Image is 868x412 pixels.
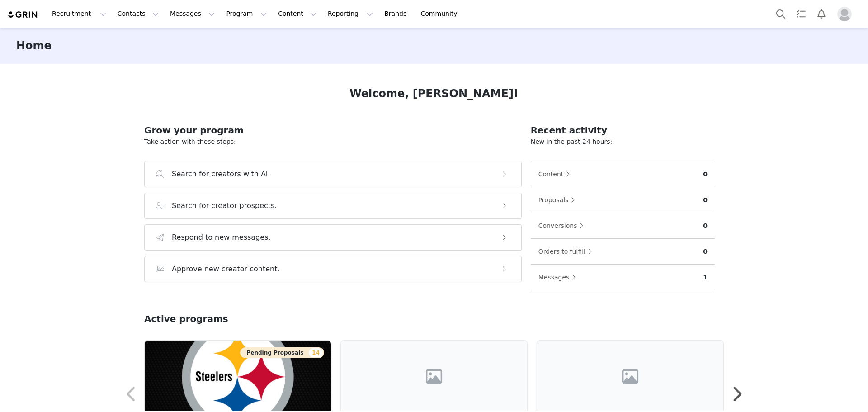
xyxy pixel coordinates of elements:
p: 1 [703,273,708,282]
button: Contacts [112,4,164,24]
button: Proposals [538,193,580,207]
p: 0 [703,247,708,256]
button: Content [273,4,322,24]
button: Program [221,4,272,24]
button: Messages [538,270,581,284]
a: Community [415,4,467,24]
h3: Search for creator prospects. [172,200,277,211]
h2: Grow your program [144,123,522,137]
p: 0 [703,195,708,205]
button: Orders to fulfill [538,244,597,259]
button: Reporting [322,4,378,24]
button: Recruitment [47,4,112,24]
button: Notifications [811,4,831,24]
h2: Active programs [144,312,228,326]
h3: Respond to new messages. [172,232,271,243]
p: New in the past 24 hours: [531,137,715,147]
p: Take action with these steps: [144,137,522,147]
button: Search for creator prospects. [144,193,522,219]
button: Profile [832,7,861,21]
h1: Welcome, [PERSON_NAME]! [349,85,519,102]
h3: Home [16,38,52,54]
a: Tasks [791,4,811,24]
p: 0 [703,170,708,179]
h3: Search for creators with AI. [172,169,270,180]
button: Search for creators with AI. [144,161,522,187]
img: placeholder-profile.jpg [837,7,852,21]
button: Conversions [538,218,589,233]
h2: Recent activity [531,123,715,137]
button: Content [538,167,575,181]
button: Approve new creator content. [144,256,522,282]
h3: Approve new creator content. [172,264,280,275]
button: Search [771,4,791,24]
button: Messages [165,4,220,24]
button: Pending Proposals14 [240,347,324,358]
a: Brands [379,4,415,24]
img: grin logo [7,10,39,19]
button: Respond to new messages. [144,224,522,251]
p: 0 [703,221,708,231]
